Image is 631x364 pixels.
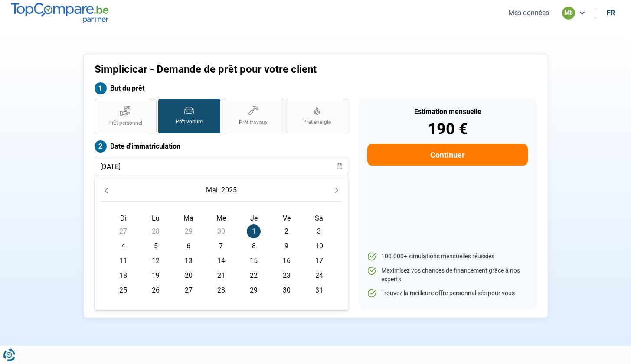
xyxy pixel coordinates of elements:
td: 9 [270,239,303,253]
td: 14 [205,253,237,268]
td: 7 [205,239,237,253]
button: Choose Month [204,182,219,198]
label: But du prêt [95,82,348,94]
td: 19 [140,268,172,283]
span: 30 [214,224,228,238]
td: 22 [238,268,270,283]
span: 24 [312,269,326,283]
span: 9 [280,239,294,253]
td: 31 [303,283,335,298]
span: 14 [214,254,228,268]
span: 30 [280,283,294,297]
span: 11 [116,254,130,268]
span: 18 [116,269,130,283]
td: 27 [107,224,140,239]
span: 6 [182,239,196,253]
span: Me [216,214,226,222]
button: Next Month [330,184,343,196]
td: 16 [270,253,303,268]
span: 25 [116,283,130,297]
li: Maximisez vos chances de financement grâce à nos experts [367,266,527,283]
span: 13 [182,254,196,268]
td: 29 [238,283,270,298]
td: 23 [270,268,303,283]
button: Mes données [506,8,552,17]
span: 12 [149,254,163,268]
span: 29 [182,224,196,238]
td: 27 [172,283,205,298]
span: 8 [247,239,261,253]
td: 11 [107,253,140,268]
h1: Simplicicar - Demande de prêt pour votre client [95,63,424,76]
span: 17 [312,254,326,268]
span: 26 [149,283,163,297]
button: Previous Month [100,184,112,196]
td: 12 [140,253,172,268]
div: Estimation mensuelle [367,108,527,115]
span: Je [250,214,258,222]
span: Prêt voiture [176,118,203,126]
div: Choose Date [95,177,348,310]
div: fr [607,9,615,17]
td: 10 [303,239,335,253]
span: Prêt personnel [108,120,142,127]
td: 24 [303,268,335,283]
span: 28 [149,224,163,238]
div: 190 € [367,121,527,137]
span: Sa [315,214,323,222]
td: 17 [303,253,335,268]
span: 27 [116,224,130,238]
span: Di [120,214,127,222]
td: 20 [172,268,205,283]
span: 23 [280,269,294,283]
span: Lu [152,214,160,222]
span: Prêt énergie [303,119,331,126]
input: jj/mm/aaaa [95,157,348,176]
span: 7 [214,239,228,253]
td: 30 [270,283,303,298]
td: 8 [238,239,270,253]
span: 22 [247,269,261,283]
span: Ma [183,214,193,222]
label: Date d'immatriculation [95,140,348,153]
div: mb [562,6,575,19]
td: 2 [270,224,303,239]
span: 31 [312,283,326,297]
span: 4 [116,239,130,253]
span: 16 [280,254,294,268]
td: 18 [107,268,140,283]
span: 20 [182,269,196,283]
span: 27 [182,283,196,297]
span: Ve [283,214,291,222]
span: 1 [247,224,261,238]
img: TopCompare.be [11,3,108,23]
td: 28 [140,224,172,239]
td: 3 [303,224,335,239]
td: 28 [205,283,237,298]
span: 10 [312,239,326,253]
span: 5 [149,239,163,253]
td: 5 [140,239,172,253]
td: 25 [107,283,140,298]
td: 26 [140,283,172,298]
td: 1 [238,224,270,239]
span: 29 [247,283,261,297]
td: 29 [172,224,205,239]
td: 21 [205,268,237,283]
td: 15 [238,253,270,268]
td: 6 [172,239,205,253]
span: 19 [149,269,163,283]
span: 28 [214,283,228,297]
span: Prêt travaux [239,119,268,127]
span: 2 [280,224,294,238]
li: 100.000+ simulations mensuelles réussies [367,252,527,261]
span: 21 [214,269,228,283]
span: 15 [247,254,261,268]
button: Continuer [367,144,527,166]
td: 13 [172,253,205,268]
td: 4 [107,239,140,253]
span: 3 [312,224,326,238]
li: Trouvez la meilleure offre personnalisée pour vous [367,289,527,298]
td: 30 [205,224,237,239]
button: Choose Year [219,182,239,198]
